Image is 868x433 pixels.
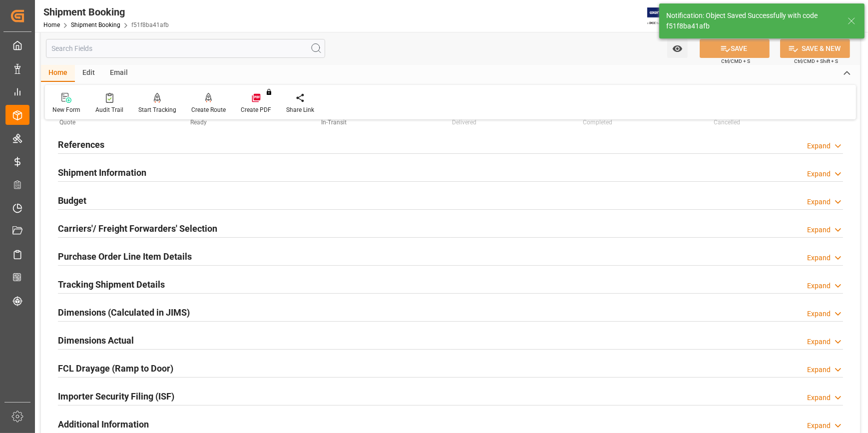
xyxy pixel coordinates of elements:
button: SAVE & NEW [780,39,850,58]
div: Share Link [286,105,314,114]
div: Expand [807,225,831,235]
h2: Dimensions (Calculated in JIMS) [58,306,190,319]
div: Expand [807,365,831,375]
h2: Additional Information [58,418,149,431]
div: Edit [75,65,102,82]
h2: Dimensions Actual [58,334,134,347]
div: Audit Trail [95,105,123,114]
div: Email [102,65,135,82]
a: Shipment Booking [71,21,120,28]
h2: Tracking Shipment Details [58,278,165,291]
div: Expand [807,253,831,263]
div: Create Route [191,105,226,114]
h2: FCL Drayage (Ramp to Door) [58,362,173,375]
div: Shipment Booking [43,4,169,19]
button: open menu [667,39,688,58]
div: Notification: Object Saved Successfully with code f51f8ba41afb [666,10,838,31]
div: Expand [807,421,831,431]
span: Delivered [452,119,477,126]
span: Ctrl/CMD + Shift + S [794,57,838,65]
div: Expand [807,169,831,179]
span: Ctrl/CMD + S [721,57,750,65]
div: Expand [807,197,831,207]
span: Quote [60,119,76,126]
div: Expand [807,393,831,403]
input: Search Fields [46,39,325,58]
div: Expand [807,141,831,151]
div: Expand [807,309,831,319]
a: Home [43,21,60,28]
span: Cancelled [714,119,741,126]
button: SAVE [700,39,770,58]
span: Completed [583,119,613,126]
h2: Budget [58,194,86,207]
div: Expand [807,337,831,347]
h2: Purchase Order Line Item Details [58,250,192,263]
img: Exertis%20JAM%20-%20Email%20Logo.jpg_1722504956.jpg [647,7,682,25]
h2: Shipment Information [58,166,146,179]
div: Expand [807,281,831,291]
div: Home [41,65,75,82]
div: Start Tracking [138,105,176,114]
h2: Importer Security Filing (ISF) [58,390,174,403]
span: In-Transit [322,119,347,126]
h2: Carriers'/ Freight Forwarders' Selection [58,222,217,235]
div: New Form [52,105,80,114]
span: Ready [191,119,207,126]
h2: References [58,138,104,151]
